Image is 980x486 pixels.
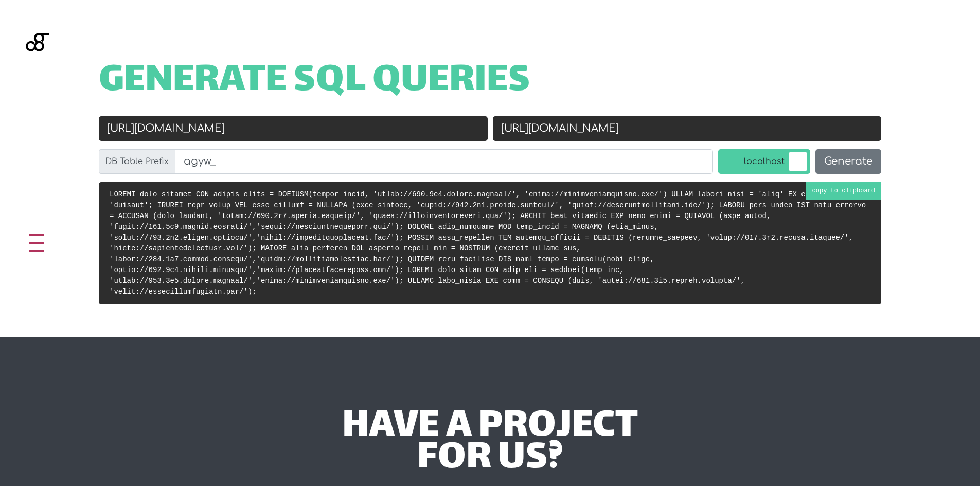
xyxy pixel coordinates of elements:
[110,190,866,296] code: LOREMI dolo_sitamet CON adipis_elits = DOEIUSM(tempor_incid, 'utlab://690.9e4.dolore.magnaal/', '...
[175,149,713,174] input: wp_
[99,116,488,141] input: Old URL
[493,116,882,141] input: New URL
[815,149,881,174] button: Generate
[99,66,530,98] span: Generate SQL Queries
[718,149,810,174] label: localhost
[26,33,49,110] img: Blackgate
[99,149,175,174] label: DB Table Prefix
[185,411,795,476] div: have a project for us?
